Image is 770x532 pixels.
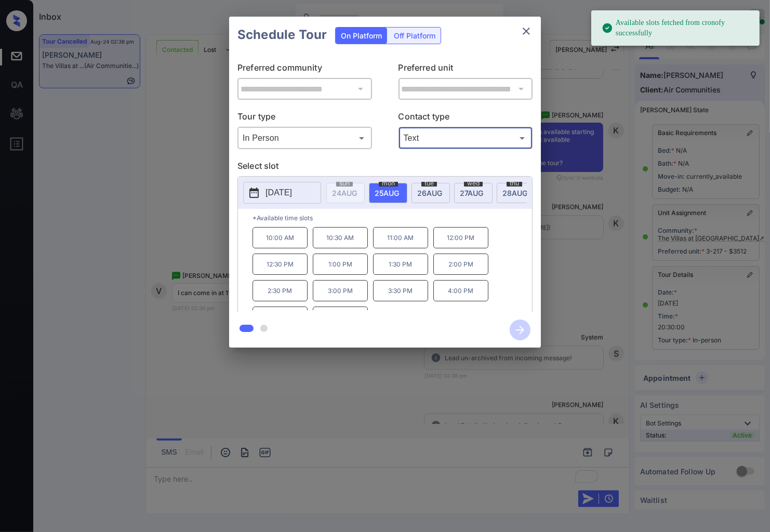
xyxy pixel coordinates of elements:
p: 1:00 PM [313,254,368,275]
p: Contact type [399,110,533,127]
p: 3:00 PM [313,280,368,301]
div: date-select [497,183,535,203]
p: Preferred community [237,61,372,78]
span: 28 AUG [502,189,527,197]
span: thu [507,180,522,187]
p: 12:30 PM [253,254,308,275]
div: date-select [369,183,407,203]
p: 10:30 AM [313,227,368,248]
p: *Available time slots [253,209,532,227]
p: 2:30 PM [253,280,308,301]
p: 3:30 PM [373,280,428,301]
span: wed [464,180,483,187]
span: 26 AUG [417,189,442,197]
p: 4:00 PM [433,280,488,301]
button: close [516,21,537,42]
p: [DATE] [265,187,292,199]
div: date-select [411,183,450,203]
p: 10:00 AM [253,227,308,248]
p: 12:00 PM [433,227,488,248]
div: In Person [240,129,369,147]
div: date-select [454,183,493,203]
p: Select slot [237,159,533,176]
p: 11:00 AM [373,227,428,248]
span: tue [421,180,437,187]
h2: Schedule Tour [229,17,335,53]
div: Off Platform [389,28,441,44]
span: 25 AUG [375,189,399,197]
p: 6:00 PM [313,307,368,328]
button: btn-next [503,316,537,343]
div: Text [401,129,530,147]
p: 2:00 PM [433,254,488,275]
p: Tour type [237,110,372,127]
p: Preferred unit [399,61,533,78]
span: mon [379,180,398,187]
div: Available slots fetched from cronofy successfully [602,14,751,43]
div: On Platform [336,28,387,44]
p: 4:30 PM [253,307,308,328]
span: 27 AUG [460,189,483,197]
button: [DATE] [243,182,321,204]
p: 1:30 PM [373,254,428,275]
